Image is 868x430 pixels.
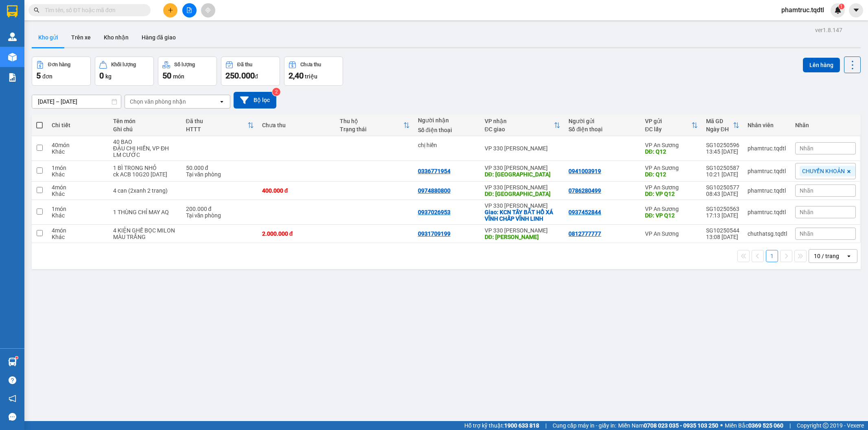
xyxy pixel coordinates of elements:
div: 13:45 [DATE] [706,148,739,155]
div: Chưa thu [300,62,321,67]
div: 4 món [52,227,105,234]
div: 13:08 [DATE] [706,234,739,240]
div: 0812777777 [568,230,601,237]
div: Nhân viên [748,122,787,128]
div: 08:43 [DATE] [706,191,739,197]
div: Chi tiết [52,122,105,128]
sup: 1 [839,4,844,9]
div: Người gửi [568,118,636,124]
div: chuthatsg.tqdtl [748,230,787,237]
div: 0937026953 [418,209,450,215]
input: Select a date range. [32,95,121,108]
div: VP 330 [PERSON_NAME] [485,227,561,234]
button: Đơn hàng5đơn [32,56,91,86]
div: DĐ: Q12 [645,148,698,155]
div: 0336771954 [418,168,450,174]
div: 1 món [52,165,105,171]
th: Toggle SortBy [182,115,258,136]
span: Miền Nam [618,421,718,430]
div: ĐC lấy [645,126,691,132]
div: Nhãn [795,122,856,128]
button: aim [201,3,215,17]
svg: open [219,98,225,105]
sup: 2 [272,88,280,96]
span: Nhãn [800,145,813,152]
div: SG10250563 [706,206,739,212]
span: triệu [305,73,317,80]
span: ⚪️ [720,424,723,427]
span: 1 [840,4,843,9]
span: 50 [162,71,171,80]
div: Chọn văn phòng nhận [130,98,186,106]
button: Lên hàng [803,58,840,72]
div: 400.000 đ [262,187,332,194]
div: 4 món [52,184,105,191]
span: 250.000 [225,71,255,80]
div: VP An Sương [645,230,698,237]
div: 17:13 [DATE] [706,212,739,219]
div: DĐ: VP Q12 [645,212,698,219]
div: VP 330 [PERSON_NAME] [485,184,561,191]
span: Hỗ trợ kỹ thuật: [464,421,539,430]
span: question-circle [9,376,16,384]
span: Cung cấp máy in - giấy in: [553,421,616,430]
div: phamtruc.tqdtl [748,145,787,152]
div: SG10250596 [706,142,739,148]
button: Trên xe [65,28,97,47]
div: Người nhận [418,117,477,124]
div: 40 món [52,142,105,148]
div: 40 BAO [113,139,178,145]
div: Khác [52,191,105,197]
div: DĐ: CHỢ GIO [485,171,561,178]
div: Mã GD [706,118,733,124]
span: plus [168,7,173,13]
img: icon-new-feature [834,7,842,14]
div: 1 THÙNG CHỈ MAY AQ [113,209,178,215]
div: Giao: KCN TÂY BẮT HỒ XÁ VĨNH CHẤP VĨNH LINH [485,209,561,222]
div: Thu hộ [340,118,403,124]
div: 0941003919 [568,168,601,174]
div: 10 / trang [814,252,839,260]
div: ĐC giao [485,126,554,132]
div: VP 330 [PERSON_NAME] [485,202,561,209]
div: Ngày ĐH [706,126,733,132]
span: CHUYỂN KHOẢN [802,167,845,175]
span: message [9,413,16,421]
sup: 1 [15,356,18,359]
img: solution-icon [8,73,17,82]
strong: 1900 633 818 [504,422,539,429]
div: phamtruc.tqdtl [748,168,787,174]
span: | [545,421,547,430]
span: 0 [99,71,104,80]
div: HTTT [186,126,247,132]
button: Khối lượng0kg [95,56,154,86]
div: 50.000 đ [186,165,254,171]
div: 1 món [52,206,105,212]
span: món [173,73,184,80]
span: file-add [186,7,192,13]
div: Đã thu [186,118,247,124]
div: ver 1.8.147 [815,26,842,35]
span: Nhãn [800,209,813,215]
div: chị hiền [418,142,477,148]
div: VP An Sương [645,142,698,148]
div: Số điện thoại [568,126,636,132]
button: plus [163,3,177,17]
div: VP An Sương [645,165,698,171]
img: warehouse-icon [8,53,17,61]
img: warehouse-icon [8,33,17,41]
div: 4 can (2xanh 2 trang) [113,187,178,194]
button: Hàng đã giao [135,28,182,47]
th: Toggle SortBy [481,115,565,136]
div: 1 BÌ TRONG NHỎ [113,165,178,171]
div: VP An Sương [645,184,698,191]
span: caret-down [853,7,860,14]
button: Kho gửi [32,28,65,47]
button: Chưa thu2,40 triệu [284,56,343,86]
th: Toggle SortBy [702,115,743,136]
div: VP gửi [645,118,691,124]
button: Số lượng50món [158,56,217,86]
span: search [34,7,39,13]
div: SG10250577 [706,184,739,191]
span: kg [105,73,112,80]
